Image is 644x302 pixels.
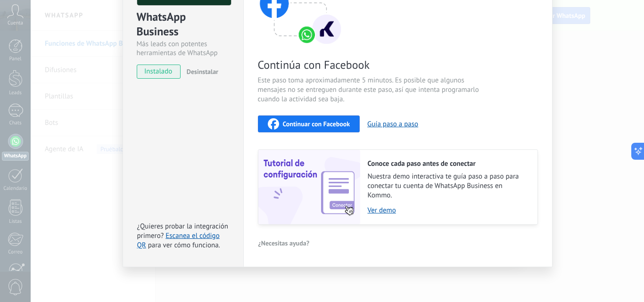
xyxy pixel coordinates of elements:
span: Continúa con Facebook [258,57,482,72]
span: ¿Quieres probar la integración primero? [137,222,229,240]
div: WhatsApp Business [137,9,230,40]
a: Ver demo [368,206,528,215]
button: Continuar con Facebook [258,115,360,132]
button: Desinstalar [183,65,218,79]
span: instalado [137,65,180,79]
span: Este paso toma aproximadamente 5 minutos. Es posible que algunos mensajes no se entreguen durante... [258,76,482,104]
button: ¿Necesitas ayuda? [258,236,310,250]
span: Nuestra demo interactiva te guía paso a paso para conectar tu cuenta de WhatsApp Business en Kommo. [368,172,528,200]
a: Escanea el código QR [137,231,220,250]
span: Desinstalar [187,67,218,76]
div: Más leads con potentes herramientas de WhatsApp [137,40,230,57]
span: Continuar con Facebook [283,121,350,127]
span: ¿Necesitas ayuda? [258,240,310,246]
button: Guía paso a paso [367,120,418,129]
span: para ver cómo funciona. [148,241,220,250]
h2: Conoce cada paso antes de conectar [368,159,528,168]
